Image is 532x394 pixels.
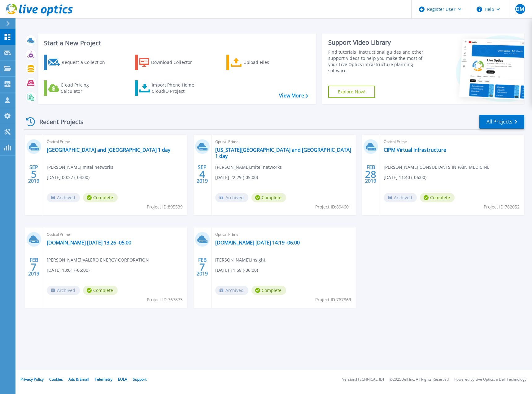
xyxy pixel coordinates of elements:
a: [DOMAIN_NAME] [DATE] 13:26 -05:00 [47,240,131,246]
span: Complete [251,193,286,202]
a: View More [279,93,308,99]
span: Optical Prime [215,231,352,238]
div: Cloud Pricing Calculator [61,82,110,94]
a: Ads & Email [68,377,89,382]
span: [PERSON_NAME] , mitel networks [47,164,113,171]
span: [DATE] 11:58 (-06:00) [215,267,258,274]
div: Upload Files [243,56,293,69]
span: 28 [365,172,376,177]
a: Cookies [49,377,63,382]
span: [DATE] 00:37 (-04:00) [47,174,89,181]
span: 5 [31,172,37,177]
span: Archived [47,286,80,295]
span: Complete [420,193,455,202]
span: [DATE] 13:01 (-05:00) [47,267,89,274]
a: [US_STATE][GEOGRAPHIC_DATA] and [GEOGRAPHIC_DATA] 1 day [215,147,352,159]
div: SEP 2019 [28,163,40,186]
span: Project ID: 895539 [147,204,183,210]
span: 7 [199,264,205,270]
h3: Start a New Project [44,40,308,47]
span: [DATE] 11:40 (-06:00) [384,174,426,181]
span: Optical Prime [47,138,184,145]
span: Archived [215,193,248,202]
a: EULA [118,377,127,382]
span: [PERSON_NAME] , mitel networks [215,164,282,171]
div: FEB 2019 [365,163,377,186]
div: Support Video Library [328,38,431,47]
li: © 2025 Dell Inc. All Rights Reserved [390,378,449,382]
a: [DOMAIN_NAME] [DATE] 14:19 -06:00 [215,240,300,246]
div: Request a Collection [62,56,111,69]
span: Archived [384,193,417,202]
a: CIPM Virtual Infrastructure [384,147,446,153]
div: Import Phone Home CloudIQ Project [152,82,200,94]
div: Find tutorials, instructional guides and other support videos to help you make the most of your L... [328,49,431,74]
div: SEP 2019 [196,163,208,186]
a: Explore Now! [328,86,375,98]
span: 7 [31,264,37,270]
span: Complete [83,193,118,202]
span: Archived [47,193,80,202]
a: [GEOGRAPHIC_DATA] and [GEOGRAPHIC_DATA] 1 day [47,147,170,153]
span: [PERSON_NAME] , CONSULTANTS IN PAIN MEDICINE [384,164,490,171]
div: FEB 2019 [196,256,208,278]
a: Download Collector [135,55,204,70]
a: Request a Collection [44,55,113,70]
span: Optical Prime [384,138,521,145]
li: Powered by Live Optics, a Dell Technology [454,378,526,382]
div: FEB 2019 [28,256,40,278]
span: Project ID: 894601 [315,204,351,210]
a: Privacy Policy [20,377,44,382]
div: Download Collector [151,56,201,69]
span: Complete [251,286,286,295]
a: Support [133,377,146,382]
a: All Projects [479,115,524,129]
span: Complete [83,286,118,295]
span: 4 [199,172,205,177]
span: Project ID: 782052 [484,204,520,210]
span: Archived [215,286,248,295]
li: Version: [TECHNICAL_ID] [342,378,384,382]
span: Optical Prime [215,138,352,145]
span: [PERSON_NAME] , Insight [215,257,265,263]
span: Project ID: 767873 [147,296,183,303]
div: Recent Projects [24,114,92,129]
a: Telemetry [95,377,112,382]
span: Project ID: 767869 [315,296,351,303]
span: [PERSON_NAME] , VALERO ENERGY CORPORATION [47,257,149,263]
a: Upload Files [226,55,295,70]
span: DM [516,7,524,11]
span: [DATE] 22:29 (-05:00) [215,174,258,181]
a: Cloud Pricing Calculator [44,80,113,96]
span: Optical Prime [47,231,184,238]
